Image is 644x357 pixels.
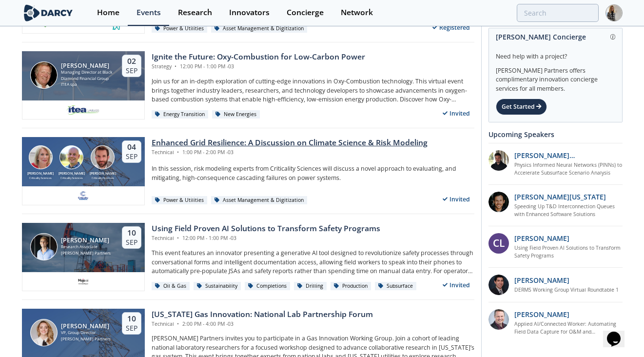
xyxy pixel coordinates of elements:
div: 10 [126,314,137,324]
img: Lindsey Motlow [30,319,58,346]
div: Ignite the Future: Oxy-Combustion for Low-Carbon Power [152,51,365,63]
div: Technical 12:00 PM - 1:00 PM -03 [152,235,380,242]
img: Patrick Imeson [30,61,58,89]
a: Using Field Proven AI Solutions to Transform Safety Programs [514,244,623,260]
p: Join us for an in-depth exploration of cutting-edge innovations in Oxy-Combustion technology. Thi... [152,77,474,104]
p: [PERSON_NAME] [514,309,569,319]
div: Criticality Sciences [25,176,57,180]
a: Speeding Up T&D Interconnection Queues with Enhanced Software Solutions [514,203,623,218]
a: Susan Ginsburg [PERSON_NAME] Criticality Sciences Ben Ruddell [PERSON_NAME] Criticality Sciences ... [22,137,474,205]
div: ITEA spa [61,81,113,88]
div: Research Associate [61,244,111,250]
img: logo-wide.svg [22,4,75,21]
div: Drilling [294,282,327,291]
div: [PERSON_NAME] [25,171,57,177]
div: Registered [428,21,474,34]
img: Susan Ginsburg [29,145,53,169]
img: Ben Ruddell [59,145,83,169]
div: Get Started [496,99,547,115]
div: [PERSON_NAME] Partners [61,336,111,342]
img: 1b183925-147f-4a47-82c9-16eeeed5003c [488,192,509,212]
div: Sustainability [194,282,241,291]
div: Sep [126,66,137,75]
img: f59c13b7-8146-4c0f-b540-69d0cf6e4c34 [77,190,89,201]
div: Upcoming Speakers [488,126,623,143]
div: [PERSON_NAME] [56,171,87,177]
div: Using Field Proven AI Solutions to Transform Safety Programs [152,223,380,235]
span: • [176,320,181,327]
span: • [176,149,181,156]
div: Network [341,9,373,17]
a: Physics Informed Neural Networks (PINNs) to Accelerate Subsurface Scenario Analysis [514,161,623,177]
p: [PERSON_NAME] [PERSON_NAME] [514,150,623,160]
div: Sep [126,238,137,247]
div: Asset Management & Digitization [211,196,308,205]
div: Invited [438,193,474,205]
div: [US_STATE] Gas Innovation: National Lab Partnership Forum [152,309,373,320]
div: CL [488,233,509,254]
div: [PERSON_NAME] [61,237,111,244]
div: Innovators [229,9,270,17]
div: Strategy 12:00 PM - 1:00 PM -03 [152,63,365,71]
span: • [176,235,181,241]
div: Events [137,9,161,17]
a: Patrick Imeson [PERSON_NAME] Managing Director at Black Diamond Financial Group ITEA spa 02 Sep I... [22,51,474,119]
div: Completions [245,282,291,291]
div: 10 [126,228,137,238]
div: Power & Utilities [152,24,208,33]
img: 20112e9a-1f67-404a-878c-a26f1c79f5da [488,150,509,171]
div: Asset Management & Digitization [211,24,308,33]
div: Technical 2:00 PM - 4:00 PM -03 [152,320,373,328]
div: [PERSON_NAME] Concierge [496,28,615,45]
img: c99e3ca0-ae72-4bf9-a710-a645b1189d83 [77,276,89,287]
p: [PERSON_NAME] [514,275,569,285]
input: Advanced Search [517,4,599,22]
div: Enhanced Grid Resilience: A Discussion on Climate Science & Risk Modeling [152,137,428,149]
div: [PERSON_NAME] [61,323,111,330]
a: Juan Mayol [PERSON_NAME] Research Associate [PERSON_NAME] Partners 10 Sep Using Field Proven AI S... [22,223,474,291]
p: This event features an innovator presenting a generative AI tool designed to revolutionize safety... [152,249,474,276]
p: In this session, risk modeling experts from Criticality Sciences will discuss a novel approach to... [152,164,474,182]
div: Home [97,9,119,17]
div: Oil & Gas [152,282,190,291]
div: Sep [126,152,137,161]
div: Need help with a project? [496,45,615,61]
div: [PERSON_NAME] [61,62,113,69]
div: Invited [438,279,474,291]
div: Technical 1:00 PM - 2:00 PM -03 [152,149,428,157]
img: 47e0ea7c-5f2f-49e4-bf12-0fca942f69fc [488,275,509,295]
img: Juan Mayol [30,233,58,260]
img: 257d1208-f7de-4aa6-9675-f79dcebd2004 [488,309,509,330]
p: [PERSON_NAME] [514,233,569,243]
div: 04 [126,142,137,152]
div: Research [178,9,212,17]
div: [PERSON_NAME] Partners [61,250,111,257]
div: Criticality Sciences [87,176,118,180]
div: VP, Group Director [61,330,111,336]
div: Concierge [287,9,324,17]
img: information.svg [610,34,616,40]
div: 02 [126,57,137,66]
div: [PERSON_NAME] [87,171,118,177]
a: Applied AI/Connected Worker: Automating Field Data Capture for O&M and Construction [514,320,623,336]
img: e2203200-5b7a-4eed-a60e-128142053302 [66,104,100,116]
div: [PERSON_NAME] Partners offers complimentary innovation concierge services for all members. [496,61,615,94]
div: Managing Director at Black Diamond Financial Group [61,69,113,81]
p: [PERSON_NAME][US_STATE] [514,192,606,202]
div: New Energies [212,110,260,119]
div: Subsurface [375,282,417,291]
img: Ross Dakin [91,145,115,169]
div: Sep [126,324,137,333]
div: Power & Utilities [152,196,208,205]
a: DERMS Working Group Virtual Roundtable 1 [514,286,619,294]
div: Criticality Sciences [56,176,87,180]
div: Invited [438,107,474,119]
div: Production [331,282,371,291]
iframe: chat widget [603,318,634,347]
img: Profile [605,4,623,21]
span: • [173,63,178,70]
div: Energy Transition [152,110,209,119]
